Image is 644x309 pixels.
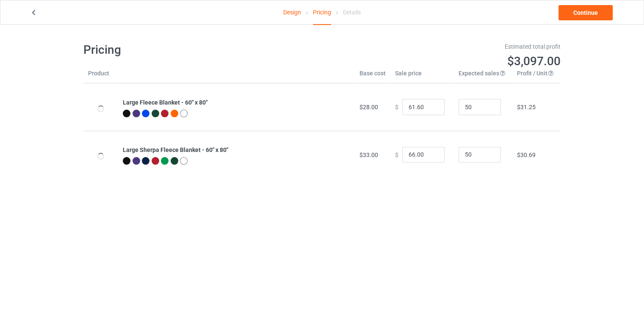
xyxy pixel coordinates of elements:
[283,0,301,24] a: Design
[507,54,561,68] span: $3,097.00
[328,42,561,51] div: Estimated total profit
[454,69,512,83] th: Expected sales
[395,151,398,158] span: $
[558,5,613,20] a: Continue
[83,42,316,58] h1: Pricing
[123,99,207,106] b: Large Fleece Blanket - 60" x 80"
[395,104,398,110] span: $
[390,69,454,83] th: Sale price
[512,69,561,83] th: Profit / Unit
[83,69,118,83] th: Product
[313,0,331,25] div: Pricing
[517,152,536,158] span: $30.69
[359,104,378,110] span: $28.00
[359,152,378,158] span: $33.00
[517,104,536,110] span: $31.25
[343,0,361,24] div: Details
[123,146,228,153] b: Large Sherpa Fleece Blanket - 60" x 80"
[355,69,390,83] th: Base cost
